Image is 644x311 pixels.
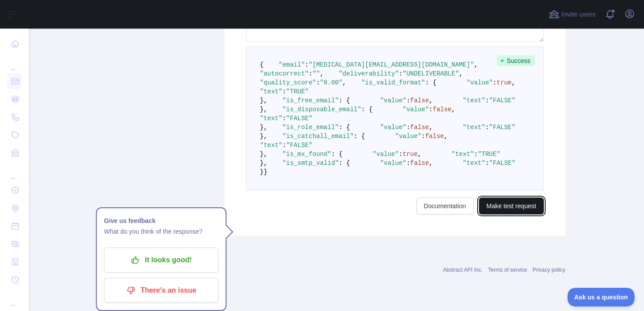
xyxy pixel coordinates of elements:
[402,151,418,158] span: true
[533,267,565,273] a: Privacy policy
[260,168,263,176] span: }
[313,70,320,77] span: ""
[489,124,516,131] span: "FALSE"
[305,61,309,68] span: :
[354,133,365,140] span: : {
[425,79,436,86] span: : {
[466,79,493,86] span: "value"
[547,7,597,21] button: Invite users
[399,151,402,158] span: :
[410,124,429,131] span: false
[380,124,407,131] span: "value"
[286,115,313,122] span: "FALSE"
[260,70,309,77] span: "autocorrect"
[474,151,478,158] span: :
[410,97,429,104] span: false
[309,61,474,68] span: "[MEDICAL_DATA][EMAIL_ADDRESS][DOMAIN_NAME]"
[433,106,452,113] span: false
[407,97,410,104] span: :
[452,151,474,158] span: "text"
[478,151,500,158] span: "TRUE"
[463,160,485,167] span: "text"
[485,160,489,167] span: :
[425,133,444,140] span: false
[260,133,267,140] span: },
[407,160,410,167] span: :
[260,61,263,68] span: {
[452,106,455,113] span: ,
[496,79,512,86] span: true
[320,79,342,86] span: "0.00"
[316,79,320,86] span: :
[489,160,516,167] span: "FALSE"
[479,198,544,214] button: Make test request
[260,115,282,122] span: "text"
[343,79,346,86] span: ,
[485,97,489,104] span: :
[282,160,339,167] span: "is_smtp_valid"
[421,133,425,140] span: :
[429,160,432,167] span: ,
[286,142,313,149] span: "FALSE"
[309,70,312,77] span: :
[260,106,267,113] span: },
[497,55,535,66] span: Success
[561,9,596,20] span: Invite users
[339,124,350,131] span: : {
[407,124,410,131] span: :
[395,133,422,140] span: "value"
[512,79,515,86] span: ,
[320,70,323,77] span: ,
[418,151,421,158] span: ,
[263,168,267,176] span: }
[485,124,489,131] span: :
[444,133,448,140] span: ,
[416,198,474,214] a: Documentation
[380,160,407,167] span: "value"
[339,70,398,77] span: "deliverability"
[282,133,354,140] span: "is_catchall_email"
[282,115,286,122] span: :
[361,79,425,86] span: "is_valid_format"
[429,106,432,113] span: :
[410,160,429,167] span: false
[282,88,286,95] span: :
[459,70,462,77] span: ,
[488,267,527,273] a: Terms of service
[7,54,21,71] div: ...
[282,106,361,113] span: "is_disposable_email"
[282,97,339,104] span: "is_free_email"
[361,106,373,113] span: : {
[7,290,21,307] div: ...
[443,267,483,273] a: Abstract API Inc.
[339,97,350,104] span: : {
[373,151,399,158] span: "value"
[279,61,305,68] span: "email"
[7,163,21,181] div: ...
[282,151,331,158] span: "is_mx_found"
[568,288,635,307] iframe: Toggle Customer Support
[260,151,267,158] span: },
[429,124,432,131] span: ,
[463,97,485,104] span: "text"
[474,61,478,68] span: ,
[331,151,343,158] span: : {
[402,106,429,113] span: "value"
[493,79,496,86] span: :
[399,70,402,77] span: :
[489,97,516,104] span: "FALSE"
[260,97,267,104] span: },
[402,70,459,77] span: "UNDELIVERABLE"
[380,97,407,104] span: "value"
[260,124,267,131] span: },
[286,88,309,95] span: "TRUE"
[339,160,350,167] span: : {
[282,142,286,149] span: :
[260,88,282,95] span: "text"
[260,142,282,149] span: "text"
[260,160,267,167] span: },
[282,124,339,131] span: "is_role_email"
[463,124,485,131] span: "text"
[429,97,432,104] span: ,
[260,79,316,86] span: "quality_score"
